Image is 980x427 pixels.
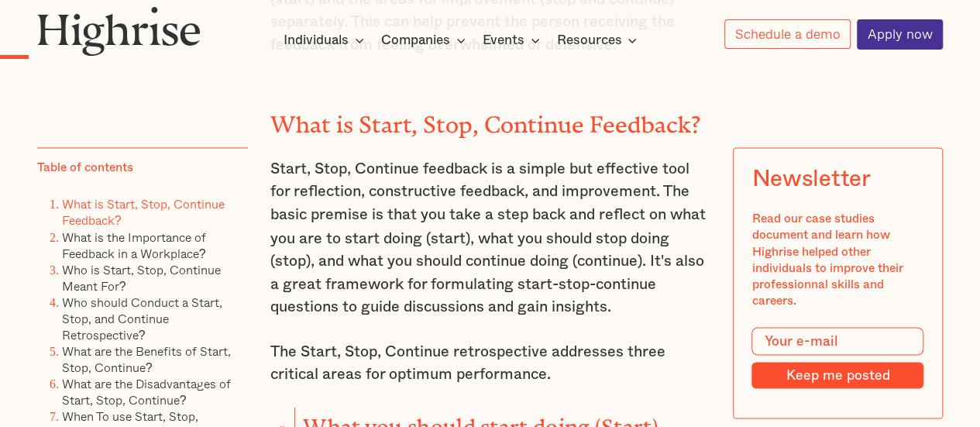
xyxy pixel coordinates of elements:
a: Apply now [857,19,943,50]
h2: What is Start, Stop, Continue Feedback? [270,106,710,133]
a: What is Start, Stop, Continue Feedback? [62,195,225,229]
div: Companies [381,31,470,50]
div: Events [483,31,545,50]
a: Who should Conduct a Start, Stop, and Continue Retrospective? [62,292,222,343]
img: Highrise logo [37,6,201,56]
a: What is the Importance of Feedback in a Workplace? [62,227,206,262]
a: Schedule a demo [724,19,851,50]
div: Events [483,31,524,50]
p: Start, Stop, Continue feedback is a simple but effective tool for reflection, constructive feedba... [270,158,710,319]
input: Your e-mail [751,327,923,355]
a: What are the Benefits of Start, Stop, Continue? [62,341,231,376]
form: Modal Form [751,327,923,388]
div: Table of contents [37,160,133,176]
div: Individuals [284,31,349,50]
div: Read our case studies document and learn how Highrise helped other individuals to improve their p... [751,211,923,308]
a: Who is Start, Stop, Continue Meant For? [62,260,221,294]
div: Resources [556,31,621,50]
strong: What you should start doing (Start) [303,414,658,427]
div: Companies [381,31,450,50]
div: Resources [556,31,641,50]
input: Keep me posted [751,362,923,387]
div: Individuals [284,31,369,50]
p: The Start, Stop, Continue retrospective addresses three critical areas for optimum performance. [270,340,710,386]
a: What are the Disadvantages of Start, Stop, Continue? [62,374,231,408]
div: Newsletter [751,166,870,192]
